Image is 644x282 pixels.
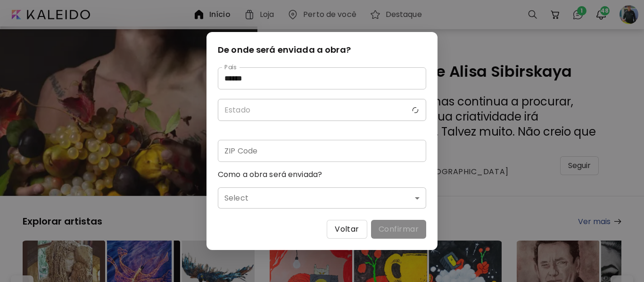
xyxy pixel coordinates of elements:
button: Voltar [327,220,367,239]
span: Voltar [335,224,359,235]
h6: De onde será enviada a obra? [218,43,426,56]
div: ​ [218,187,426,209]
img: Gire [412,106,420,114]
h6: Como a obra será enviada? [218,169,426,180]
